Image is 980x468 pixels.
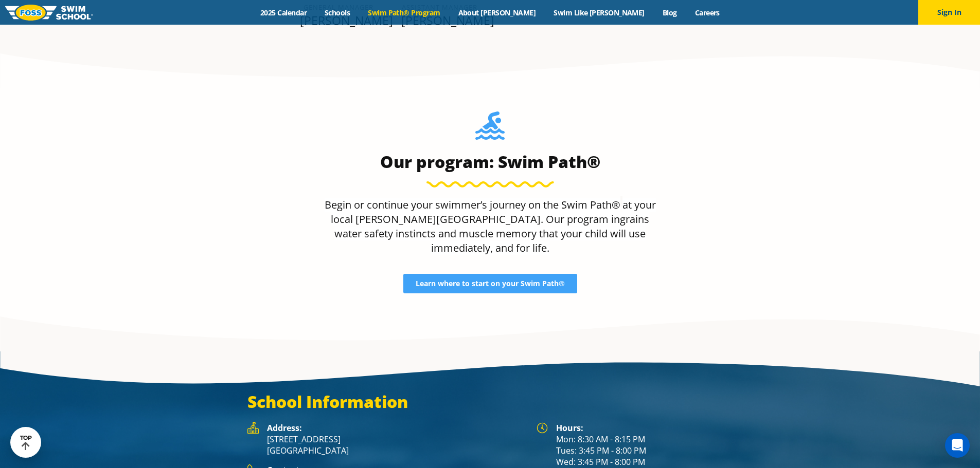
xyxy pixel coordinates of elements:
span: at your local [PERSON_NAME][GEOGRAPHIC_DATA]. Our program ingrains water safety instincts and mus... [331,198,656,255]
img: Foss Location Hours [537,422,548,434]
p: [STREET_ADDRESS] [GEOGRAPHIC_DATA] [267,434,526,456]
a: About [PERSON_NAME] [449,8,545,17]
a: Careers [686,8,728,17]
div: Open Intercom Messenger [945,433,970,458]
a: Schools [316,8,359,17]
a: Swim Like [PERSON_NAME] [545,8,654,17]
span: Begin or continue your swimmer’s journey on the Swim Path® [325,198,620,212]
span: Learn where to start on your Swim Path® [416,280,565,287]
p: [PERSON_NAME] [401,13,478,28]
a: 2025 Calendar [252,8,316,17]
a: Blog [653,8,686,17]
strong: Hours: [556,422,583,434]
a: Swim Path® Program [359,8,449,17]
h3: School Information [247,391,733,412]
div: TOP [20,435,32,451]
h3: Our program: Swim Path® [319,152,661,172]
img: Foss-Location-Swimming-Pool-Person.svg [475,111,505,146]
img: Foss Location Address [247,422,259,434]
img: FOSS Swim School Logo [5,5,93,21]
p: [PERSON_NAME] [300,13,377,28]
strong: Address: [267,422,302,434]
a: Learn where to start on your Swim Path® [403,274,577,293]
